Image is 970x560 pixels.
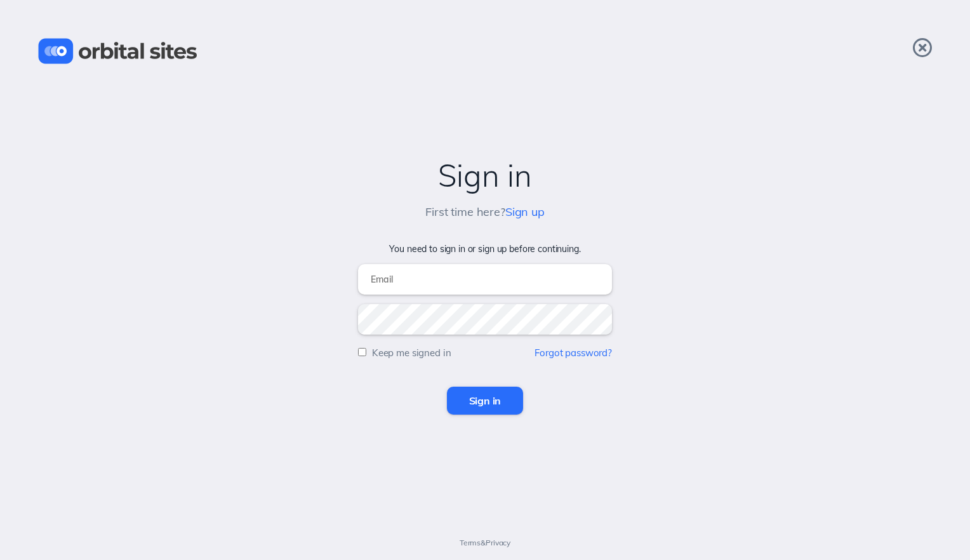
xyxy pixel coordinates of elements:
h5: First time here? [425,206,545,219]
input: Email [358,264,612,295]
input: Sign in [447,387,524,415]
form: You need to sign in or sign up before continuing. [13,244,957,415]
h2: Sign in [13,158,957,193]
img: Orbital Sites Logo [38,38,197,64]
a: Sign up [505,204,545,219]
label: Keep me signed in [372,347,451,359]
a: Terms [460,538,481,547]
a: Privacy [486,538,510,547]
a: Forgot password? [535,347,612,359]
